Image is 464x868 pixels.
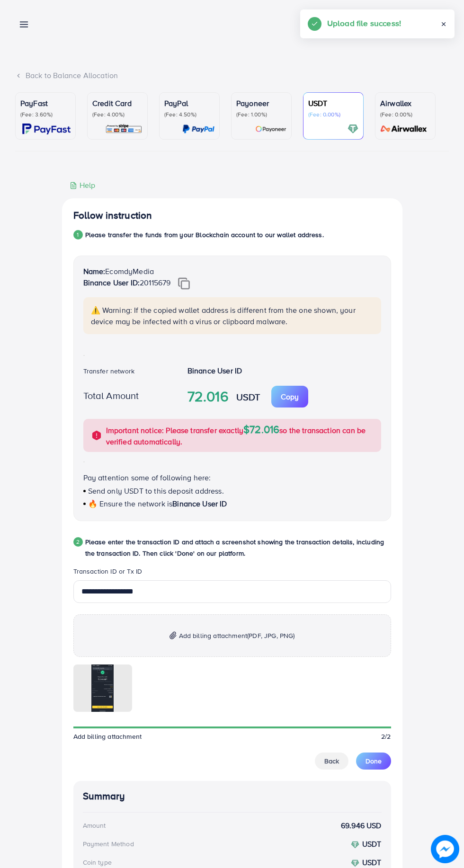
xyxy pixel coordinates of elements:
[91,304,375,327] p: ⚠️ Warning: If the copied wallet address is different from the one shown, your device may be infe...
[91,664,113,712] img: img uploaded
[92,97,143,109] p: Credit Card
[182,124,214,134] img: card
[356,753,391,770] button: Done
[164,97,214,109] p: PayPal
[362,857,382,868] strong: USDT
[271,386,308,407] button: Copy
[83,839,134,849] div: Payment Method
[380,111,430,118] p: (Fee: 0.00%)
[377,124,430,134] img: card
[15,70,449,81] div: Back to Balance Allocation
[91,430,102,441] img: alert
[247,631,294,640] span: (PDF, JPG, PNG)
[236,111,286,118] p: (Fee: 1.00%)
[20,111,71,118] p: (Fee: 3.60%)
[83,472,381,483] p: Pay attention some of following here:
[73,230,83,239] div: 1
[105,124,143,134] img: card
[83,266,381,277] p: EcomdyMedia
[327,17,401,29] h5: Upload file success!
[308,97,358,109] p: USDT
[366,756,382,766] span: Done
[73,210,152,221] h4: Follow instruction
[164,111,214,118] p: (Fee: 4.50%)
[187,365,242,376] strong: Binance User ID
[381,732,391,741] span: 2/2
[243,422,279,436] span: $72.016
[348,124,358,134] img: card
[431,835,459,863] img: image
[170,631,177,639] img: img
[22,124,71,134] img: card
[281,391,299,402] p: Copy
[315,753,348,770] button: Back
[73,537,83,547] div: 2
[178,277,190,290] img: img
[83,266,106,276] strong: Name:
[83,821,106,830] div: Amount
[179,630,295,641] span: Add billing attachment
[83,389,139,402] label: Total Amount
[85,536,391,559] p: Please enter the transaction ID and attach a screenshot showing the transaction details, includin...
[88,498,173,509] span: 🔥 Ensure the network is
[351,859,359,868] img: coin
[83,485,381,496] p: Send only USDT to this deposit address.
[106,424,375,447] p: Important notice: Please transfer exactly so the transaction can be verified automatically.
[236,97,286,109] p: Payoneer
[20,97,71,109] p: PayFast
[308,111,358,118] p: (Fee: 0.00%)
[362,839,382,849] strong: USDT
[83,277,140,288] strong: Binance User ID:
[341,820,382,831] strong: 69.946 USD
[70,180,96,191] div: Help
[83,790,382,802] h4: Summary
[73,567,391,580] legend: Transaction ID or Tx ID
[255,124,286,134] img: card
[83,277,381,290] p: 20115679
[236,390,260,404] strong: USDT
[85,229,324,240] p: Please transfer the funds from your Blockchain account to our wallet address.
[92,111,143,118] p: (Fee: 4.00%)
[172,498,227,509] span: Binance User ID
[351,841,359,849] img: coin
[187,386,229,407] strong: 72.016
[83,858,112,867] div: Coin type
[83,366,135,376] label: Transfer network
[324,756,339,766] span: Back
[73,732,142,741] span: Add billing attachment
[380,97,430,109] p: Airwallex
